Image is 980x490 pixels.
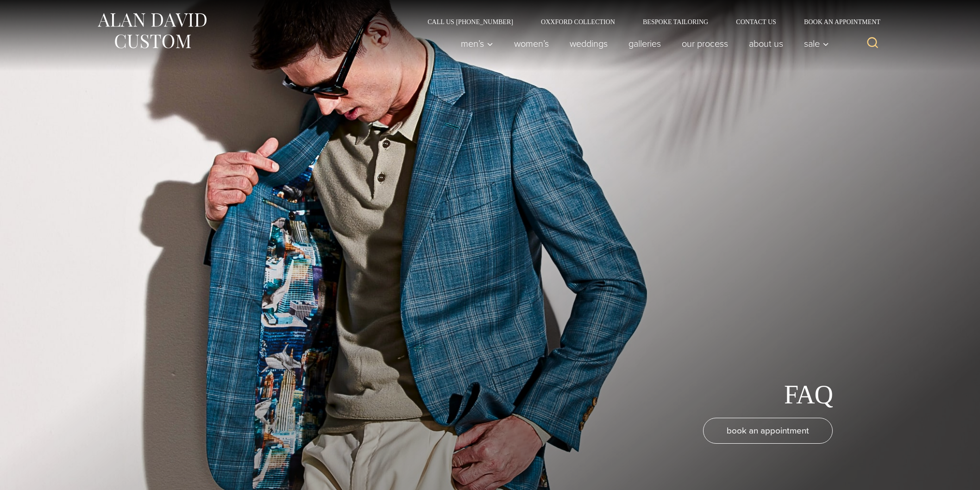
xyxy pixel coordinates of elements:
span: Men’s [461,39,493,48]
a: Book an Appointment [790,19,884,25]
nav: Primary Navigation [451,34,834,53]
img: Alan David Custom [96,10,207,51]
a: Oxxford Collection [527,19,629,25]
a: book an appointment [703,418,833,444]
span: book an appointment [727,424,809,437]
a: Galleries [618,34,672,53]
button: View Search Form [861,32,884,55]
a: Women’s [504,34,559,53]
span: Sale [804,39,829,48]
a: weddings [559,34,618,53]
a: About Us [739,34,794,53]
a: Our Process [672,34,739,53]
a: Bespoke Tailoring [629,19,722,25]
nav: Secondary Navigation [414,19,884,25]
h1: FAQ [784,379,833,410]
a: Call Us [PHONE_NUMBER] [414,19,527,25]
a: Contact Us [722,19,790,25]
